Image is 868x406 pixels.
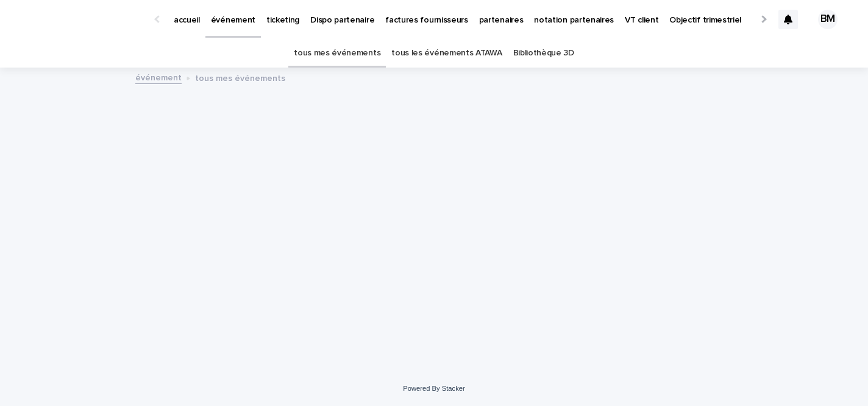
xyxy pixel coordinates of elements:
a: événement [135,70,182,84]
div: BM [818,10,838,29]
p: tous mes événements [195,71,285,84]
a: Bibliothèque 3D [513,39,574,68]
img: Ls34BcGeRexTGTNfXpUC [24,7,143,32]
a: Powered By Stacker [403,385,464,392]
a: tous mes événements [294,39,380,68]
a: tous les événements ATAWA [391,39,502,68]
